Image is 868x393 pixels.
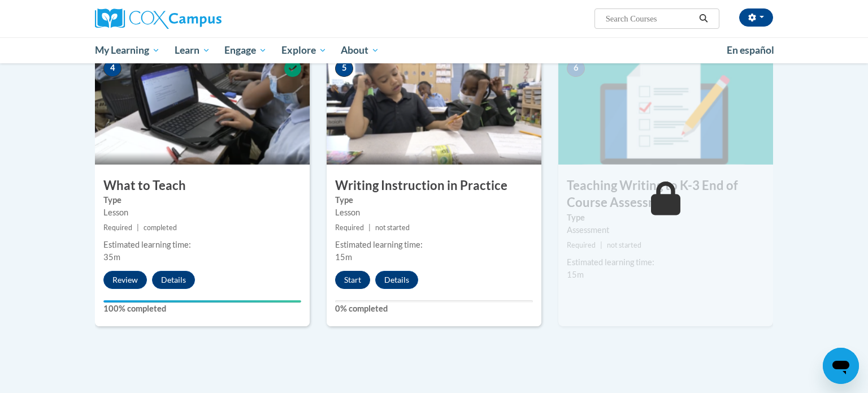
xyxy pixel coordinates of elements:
[335,223,364,232] span: Required
[167,37,218,63] a: Learn
[375,271,418,289] button: Details
[327,51,541,165] img: Course Image
[137,223,139,232] span: |
[567,211,765,224] label: Type
[95,44,160,57] span: My Learning
[95,51,310,165] img: Course Image
[727,44,774,56] span: En español
[103,239,301,251] div: Estimated learning time:
[103,252,120,262] span: 35m
[335,252,352,262] span: 15m
[281,44,327,57] span: Explore
[144,223,177,232] span: completed
[217,37,274,63] a: Engage
[335,303,533,315] label: 0% completed
[375,223,410,232] span: not started
[78,37,790,63] div: Main menu
[274,37,334,63] a: Explore
[607,241,641,249] span: not started
[335,271,370,289] button: Start
[823,348,859,384] iframe: Button to launch messaging window
[558,177,773,212] h3: Teaching Writing to K-3 End of Course Assessment
[103,60,121,77] span: 4
[335,206,533,219] div: Lesson
[335,60,353,77] span: 5
[95,8,310,29] a: Cox Campus
[95,8,222,29] img: Cox Campus
[103,223,132,232] span: Required
[335,194,533,206] label: Type
[103,300,301,303] div: Your progress
[334,37,387,63] a: About
[103,271,147,289] button: Review
[95,177,310,195] h3: What to Teach
[88,37,167,63] a: My Learning
[719,38,782,62] a: En español
[103,303,301,315] label: 100% completed
[224,44,267,57] span: Engage
[739,8,773,27] button: Account Settings
[567,241,596,249] span: Required
[368,223,371,232] span: |
[103,206,301,219] div: Lesson
[605,12,695,25] input: Search Courses
[567,256,765,269] div: Estimated learning time:
[103,194,301,206] label: Type
[695,12,712,25] button: Search
[567,270,584,279] span: 15m
[327,177,541,195] h3: Writing Instruction in Practice
[341,44,379,57] span: About
[567,60,585,77] span: 6
[558,51,773,165] img: Course Image
[567,224,765,236] div: Assessment
[175,44,210,57] span: Learn
[600,241,602,249] span: |
[335,239,533,251] div: Estimated learning time:
[152,271,195,289] button: Details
